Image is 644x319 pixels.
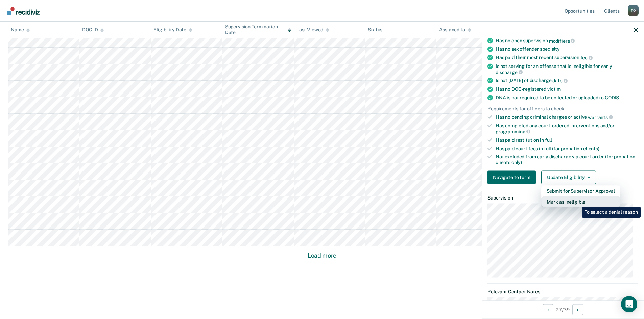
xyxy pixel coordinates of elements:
button: Navigate to form [487,170,536,184]
span: specialty [540,46,560,52]
div: DOC ID [82,27,104,33]
div: Has paid court fees in full (for probation [496,145,638,151]
span: discharge [496,69,523,75]
div: DNA is not required to be collected or uploaded to [496,95,638,100]
div: Has no DOC-registered [496,86,638,92]
div: Has no sex offender [496,46,638,52]
div: Is not [DATE] of discharge [496,78,638,84]
dt: Relevant Contact Notes [487,289,638,294]
button: Mark as Ineligible [541,196,620,207]
button: Previous Opportunity [543,304,553,315]
button: Next Opportunity [572,304,583,315]
div: 27 / 39 [482,300,644,318]
button: Load more [306,251,338,260]
span: only) [511,160,522,165]
div: Requirements for officers to check [487,106,638,111]
span: date [552,78,567,83]
div: Has no pending criminal charges or active [496,114,638,120]
span: fee [580,55,593,60]
div: Has no open supervision [496,37,638,44]
span: warrants [588,114,613,120]
span: victim [547,86,561,91]
a: Navigate to form link [487,170,539,184]
span: full [545,137,552,142]
div: Has paid restitution in [496,137,638,143]
div: Name [11,27,30,33]
button: Update Eligibility [541,170,596,184]
div: Is not serving for an offense that is ineligible for early [496,63,638,75]
div: Not excluded from early discharge via court order (for probation clients [496,154,638,165]
div: Has paid their most recent supervision [496,55,638,61]
div: Last Viewed [296,27,329,33]
button: Submit for Supervisor Approval [541,185,620,196]
span: clients) [583,145,599,151]
div: Open Intercom Messenger [621,296,637,312]
div: T O [628,5,639,16]
div: Eligibility Date [153,27,192,33]
img: Recidiviz [7,7,40,15]
dt: Supervision [487,195,638,201]
button: Profile dropdown button [628,5,639,16]
div: Supervision Termination Date [225,24,291,35]
div: Assigned to [439,27,471,33]
span: modifiers [549,38,575,43]
span: CODIS [605,95,619,100]
div: Status [368,27,382,33]
div: Has completed any court-ordered interventions and/or [496,123,638,134]
span: programming [496,129,530,134]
